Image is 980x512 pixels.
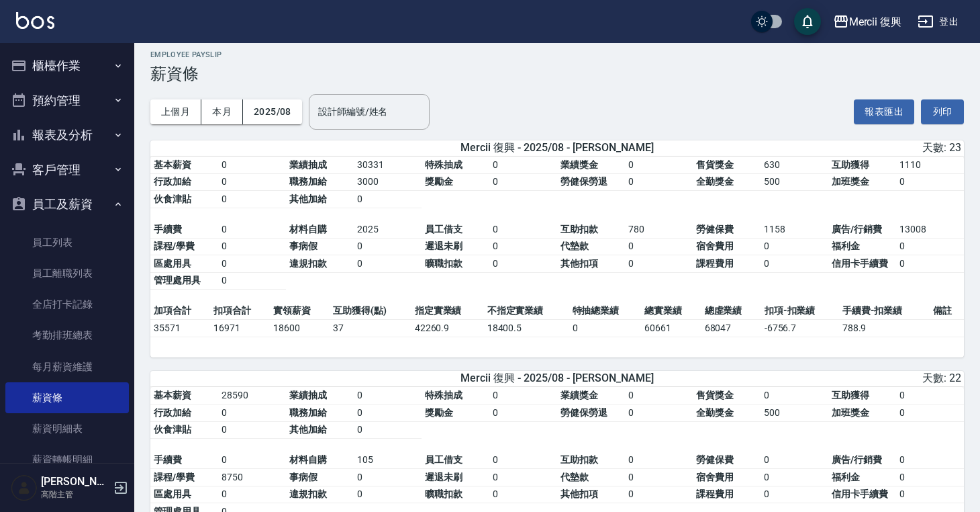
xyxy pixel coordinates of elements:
td: 0 [761,486,828,503]
button: Mercii 復興 [828,8,908,36]
a: 全店打卡記錄 [5,289,129,320]
td: 0 [489,387,557,404]
span: 售貨獎金 [696,390,734,400]
span: 全勤獎金 [696,407,734,418]
span: 材料自購 [289,224,327,234]
td: 0 [218,173,286,191]
span: 加班獎金 [832,176,869,187]
span: Mercii 復興 - 2025/08 - [PERSON_NAME] [460,372,654,386]
span: 業績獎金 [560,159,598,170]
td: 60661 [641,320,701,337]
span: 特殊抽成 [425,159,462,170]
td: 0 [489,469,557,486]
span: 基本薪資 [154,159,191,170]
td: 500 [761,404,828,422]
span: 勞健保勞退 [560,407,607,418]
td: 0 [354,238,422,255]
td: 指定實業績 [411,302,484,320]
td: 37 [330,320,411,337]
td: 0 [354,486,422,503]
button: 列印 [921,99,964,124]
img: Person [11,474,38,501]
td: 0 [218,221,286,239]
span: 事病假 [289,472,317,482]
span: 業績抽成 [289,390,327,400]
td: 0 [896,452,964,469]
button: 本月 [201,99,243,124]
td: 0 [625,452,693,469]
span: 曠職扣款 [425,258,462,269]
td: 42260.9 [411,320,484,337]
button: 報表及分析 [5,118,129,153]
span: 伙食津貼 [154,194,191,204]
span: 互助扣款 [560,454,598,465]
span: 手續費 [154,224,182,234]
td: 0 [625,469,693,486]
td: 0 [761,238,828,255]
td: 1158 [761,221,828,239]
button: 櫃檯作業 [5,48,129,83]
td: 0 [625,238,693,255]
span: 員工借支 [425,224,462,234]
span: 職務加給 [289,407,327,418]
span: 信用卡手續費 [832,488,888,499]
table: a dense table [150,157,964,303]
button: 上個月 [150,99,201,124]
td: 0 [218,452,286,469]
span: 勞健保勞退 [560,176,607,187]
td: 0 [761,255,828,273]
td: 0 [489,221,557,239]
span: 宿舍費用 [696,241,734,251]
span: 廣告/行銷費 [832,224,882,234]
td: 扣項合計 [210,302,270,320]
span: 其他扣項 [560,488,598,499]
td: 0 [896,238,964,255]
span: 手續費 [154,454,182,465]
td: 105 [354,452,422,469]
td: 0 [761,387,828,404]
span: 互助獲得 [832,390,869,400]
td: 0 [489,255,557,273]
td: 35571 [150,320,210,337]
td: 0 [896,387,964,404]
a: 員工離職列表 [5,258,129,289]
td: 實領薪資 [270,302,330,320]
span: 行政加給 [154,407,191,418]
span: 業績獎金 [560,390,598,400]
td: 0 [354,421,422,439]
td: 18400.5 [484,320,569,337]
span: 代墊款 [560,241,589,251]
span: 違規扣款 [289,258,327,269]
td: 0 [489,486,557,503]
td: 630 [761,157,828,174]
button: save [794,8,821,35]
span: 區處用具 [154,258,191,269]
span: 特殊抽成 [425,390,462,400]
td: 互助獲得(點) [330,302,411,320]
h3: 薪資條 [150,65,964,83]
span: 其他加給 [289,424,327,435]
button: 登出 [912,9,964,34]
td: 0 [896,486,964,503]
td: 0 [354,469,422,486]
td: 788.9 [839,320,930,337]
span: Mercii 復興 - 2025/08 - [PERSON_NAME] [460,141,654,155]
td: 0 [489,238,557,255]
td: 加項合計 [150,302,210,320]
td: 0 [489,173,557,191]
td: 3000 [354,173,422,191]
span: 勞健保費 [696,454,734,465]
td: 0 [625,157,693,174]
span: 行政加給 [154,176,191,187]
td: 總實業績 [641,302,701,320]
td: 0 [896,404,964,422]
td: 0 [489,404,557,422]
td: 0 [569,320,642,337]
h2: Employee Payslip [150,50,964,59]
a: 每月薪資維護 [5,351,129,382]
td: 0 [218,191,286,208]
div: 天數: 22 [695,372,961,386]
td: 0 [625,255,693,273]
span: 課程/學費 [154,472,195,482]
td: 0 [625,486,693,503]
